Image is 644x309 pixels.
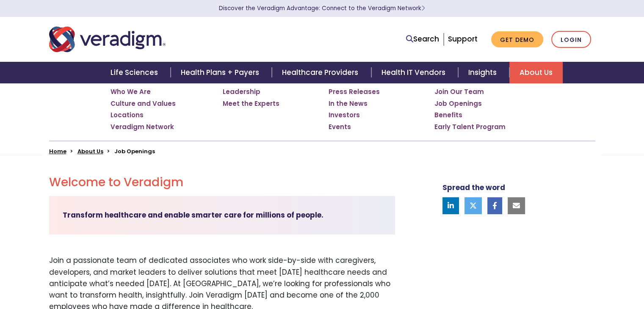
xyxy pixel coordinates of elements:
[111,99,176,108] a: Culture and Values
[272,62,371,83] a: Healthcare Providers
[491,31,543,48] a: Get Demo
[49,175,395,190] h2: Welcome to Veradigm
[329,88,380,96] a: Press Releases
[171,62,272,83] a: Health Plans + Payers
[77,147,103,155] a: About Us
[329,99,368,108] a: In the News
[406,33,439,45] a: Search
[111,88,151,96] a: Who We Are
[434,123,506,131] a: Early Talent Program
[63,210,323,220] strong: Transform healthcare and enable smarter care for millions of people.
[100,62,171,83] a: Life Sciences
[421,4,425,12] span: Learn More
[49,147,66,155] a: Home
[223,99,279,108] a: Meet the Experts
[434,99,482,108] a: Job Openings
[551,31,591,48] a: Login
[223,88,260,96] a: Leadership
[111,111,144,119] a: Locations
[111,123,174,131] a: Veradigm Network
[329,111,360,119] a: Investors
[442,182,505,193] strong: Spread the word
[329,123,351,131] a: Events
[458,62,509,83] a: Insights
[448,34,478,44] a: Support
[434,88,484,96] a: Join Our Team
[434,111,462,119] a: Benefits
[509,62,563,83] a: About Us
[371,62,458,83] a: Health IT Vendors
[49,25,166,53] img: Veradigm logo
[219,4,425,12] a: Discover the Veradigm Advantage: Connect to the Veradigm NetworkLearn More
